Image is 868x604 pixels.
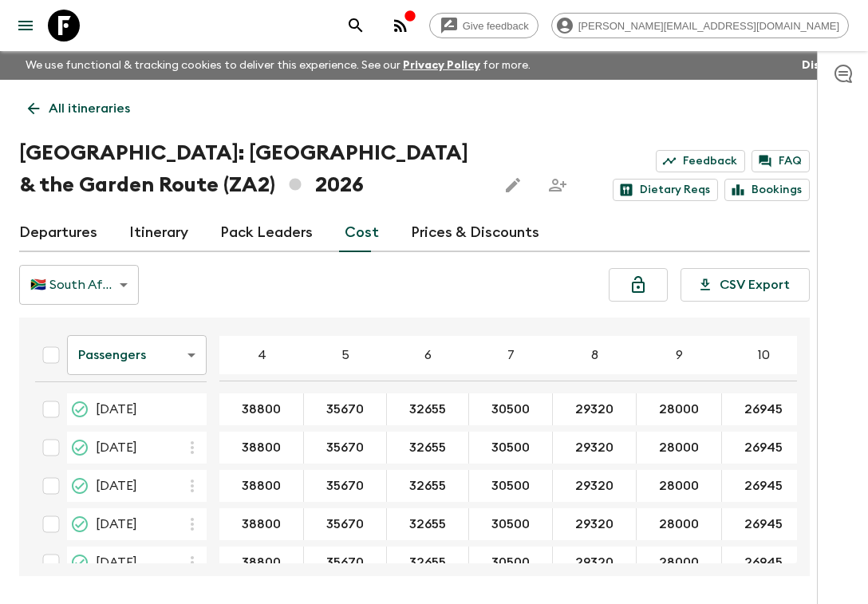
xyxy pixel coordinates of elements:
button: Lock costs [609,268,668,302]
a: Dietary Reqs [613,179,718,201]
button: 28000 [640,508,718,540]
button: 26945 [725,470,802,502]
div: 14 Mar 2026; 8 [553,547,637,578]
a: Pack Leaders [220,214,313,252]
button: 28000 [640,547,718,578]
p: 8 [591,345,598,365]
div: 24 Jan 2026; 8 [553,432,637,464]
p: 9 [676,345,683,365]
a: Itinerary [129,214,188,252]
div: 04 Jan 2026; 4 [219,393,304,425]
div: 21 Feb 2026; 7 [469,508,553,540]
button: 32655 [390,432,465,464]
a: Prices & Discounts [411,214,539,252]
div: 24 Jan 2026; 4 [219,432,304,464]
div: 🇿🇦 South African Rand (ZAR) [19,263,139,307]
a: FAQ [752,150,810,172]
svg: On Sale [70,438,89,457]
div: 24 Jan 2026; 9 [637,432,722,464]
button: 29320 [556,393,633,425]
button: 28000 [640,470,718,502]
button: 38800 [223,508,300,540]
button: menu [10,10,41,41]
button: 26945 [725,508,802,540]
button: 32655 [390,508,465,540]
div: Select all [35,339,67,371]
button: 35670 [307,547,383,578]
span: Share this itinerary [542,169,574,201]
button: 29320 [556,432,633,464]
button: 26945 [725,547,802,578]
span: [DATE] [96,553,137,572]
div: 21 Feb 2026; 4 [219,508,304,540]
p: 5 [341,345,349,365]
div: 14 Mar 2026; 4 [219,547,304,578]
a: Privacy Policy [403,60,480,71]
div: Passengers [67,333,207,377]
button: 29320 [556,547,633,578]
div: 04 Jan 2026; 10 [722,393,806,425]
a: Give feedback [429,13,539,38]
div: 14 Feb 2026; 5 [304,470,387,502]
div: 14 Mar 2026; 5 [304,547,387,578]
div: 14 Feb 2026; 9 [637,470,722,502]
button: 35670 [307,432,383,464]
button: 28000 [640,432,718,464]
button: 28000 [640,393,718,425]
button: 29320 [556,470,633,502]
div: 21 Feb 2026; 5 [304,508,387,540]
p: 7 [507,345,515,365]
button: 29320 [556,508,633,540]
svg: On Sale [70,476,89,495]
a: Feedback [656,150,745,172]
a: Cost [345,214,379,252]
div: 24 Jan 2026; 7 [469,432,553,464]
div: 24 Jan 2026; 10 [722,432,806,464]
button: 38800 [223,432,300,464]
p: We use functional & tracking cookies to deliver this experience. See our for more. [19,51,537,80]
button: search adventures [340,10,372,41]
span: Give feedback [454,20,538,32]
span: [DATE] [96,515,137,534]
div: 14 Feb 2026; 10 [722,470,806,502]
span: [DATE] [96,438,137,457]
button: 32655 [390,393,465,425]
a: Departures [19,214,97,252]
span: [DATE] [96,400,137,419]
div: 14 Mar 2026; 6 [387,547,469,578]
button: 30500 [472,393,549,425]
button: 35670 [307,393,383,425]
a: Bookings [724,179,810,201]
div: 14 Feb 2026; 4 [219,470,304,502]
div: 24 Jan 2026; 5 [304,432,387,464]
button: 38800 [223,547,300,578]
button: 30500 [472,432,549,464]
a: All itineraries [19,93,139,124]
div: 14 Mar 2026; 10 [722,547,806,578]
p: 10 [758,345,770,365]
button: 32655 [390,547,465,578]
button: Edit this itinerary [497,169,529,201]
div: 04 Jan 2026; 7 [469,393,553,425]
div: [PERSON_NAME][EMAIL_ADDRESS][DOMAIN_NAME] [551,13,849,38]
div: 04 Jan 2026; 5 [304,393,387,425]
button: Dismiss [798,54,849,77]
svg: On Sale [70,515,89,534]
button: 35670 [307,508,383,540]
button: 26945 [725,393,802,425]
span: [PERSON_NAME][EMAIL_ADDRESS][DOMAIN_NAME] [570,20,848,32]
div: 21 Feb 2026; 9 [637,508,722,540]
div: 21 Feb 2026; 8 [553,508,637,540]
div: 04 Jan 2026; 6 [387,393,469,425]
div: 14 Mar 2026; 7 [469,547,553,578]
div: 14 Mar 2026; 9 [637,547,722,578]
div: 04 Jan 2026; 9 [637,393,722,425]
p: 6 [424,345,432,365]
p: All itineraries [49,99,130,118]
h1: [GEOGRAPHIC_DATA]: [GEOGRAPHIC_DATA] & the Garden Route (ZA2) 2026 [19,137,484,201]
button: 38800 [223,470,300,502]
button: 30500 [472,470,549,502]
button: CSV Export [681,268,810,302]
div: 14 Feb 2026; 7 [469,470,553,502]
div: 21 Feb 2026; 10 [722,508,806,540]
